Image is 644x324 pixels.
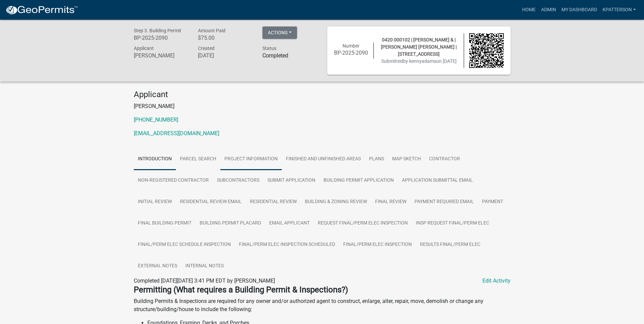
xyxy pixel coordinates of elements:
[282,148,365,170] a: Finished and Unfinished Areas
[263,170,319,192] a: Submit Application
[134,297,511,313] p: Building Permits & Inspections are required for any owner and/or authorized agent to construct, e...
[334,50,369,56] h6: BP-2025-2090
[301,191,371,213] a: Building & Zoning Review
[134,213,196,234] a: Final Building Permit
[265,213,314,234] a: Email Applicant
[410,191,478,213] a: Payment Required Email
[134,277,275,284] span: Completed [DATE][DATE] 3:41 PM EDT by [PERSON_NAME]
[134,46,154,51] span: Applicant
[403,58,436,64] span: by kennyadams
[262,46,276,51] span: Status
[134,35,188,41] h6: BP-2025-2090
[198,28,225,33] span: Amount Paid
[365,148,388,170] a: Plans
[134,52,188,59] h6: [PERSON_NAME]
[519,3,538,16] a: Home
[416,234,484,256] a: Results Final/Perm Elec
[246,191,301,213] a: Residential Review
[469,33,504,68] img: QR code
[412,213,493,234] a: Insp Request Final/Perm Elec
[176,191,246,213] a: Residential Review Email
[559,3,600,16] a: My Dashboard
[196,213,265,234] a: Building Permit Placard
[425,148,464,170] a: Contractor
[343,43,360,49] span: Number
[213,170,263,192] a: Subcontractors
[134,255,181,277] a: External Notes
[134,148,176,170] a: Introduction
[134,102,511,110] p: [PERSON_NAME]
[181,255,228,277] a: Internal Notes
[339,234,416,256] a: Final/Perm Elec Inspection
[134,234,235,256] a: Final/Perm Elec Schedule Inspection
[600,3,639,16] a: KPATTERSON
[176,148,220,170] a: Parcel search
[262,26,297,39] button: Actions
[134,170,213,192] a: Non-Registered Contractor
[134,116,178,123] a: [PHONE_NUMBER]
[198,52,252,59] h6: [DATE]
[482,277,511,285] a: Edit Activity
[134,130,219,137] a: [EMAIL_ADDRESS][DOMAIN_NAME]
[538,3,559,16] a: Admin
[319,170,398,192] a: Building Permit Application
[371,191,410,213] a: Final Review
[478,191,507,213] a: Payment
[398,170,477,192] a: Application Submittal Email
[381,37,457,57] span: 0420 000102 | [PERSON_NAME] & | [PERSON_NAME] [PERSON_NAME] | [STREET_ADDRESS]
[134,285,348,294] strong: Permitting (What requires a Building Permit & Inspections?)
[235,234,339,256] a: Final/Perm Elec Inspection Scheduled
[262,52,288,59] strong: Completed
[134,191,176,213] a: Initial Review
[134,28,181,33] span: Step 3. Building Permit
[314,213,412,234] a: Request Final/Perm Elec Inspection
[198,46,215,51] span: Created
[381,58,457,64] span: Submitted on [DATE]
[388,148,425,170] a: Map Sketch
[220,148,282,170] a: Project Information
[134,90,511,100] h4: Applicant
[198,35,252,41] h6: $75.00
